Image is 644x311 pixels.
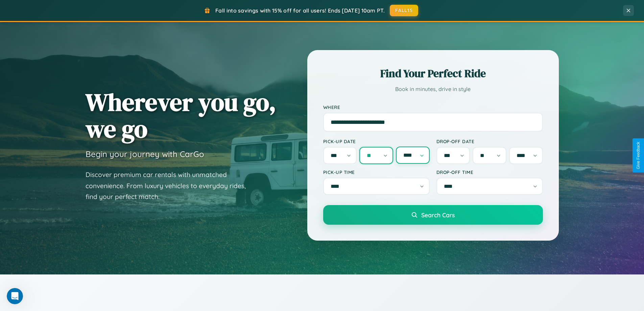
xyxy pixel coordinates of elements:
[323,205,543,225] button: Search Cars
[215,7,385,14] span: Fall into savings with 15% off for all users! Ends [DATE] 10am PT.
[636,142,641,169] div: Give Feedback
[86,89,276,142] h1: Wherever you go, we go
[323,66,543,81] h2: Find Your Perfect Ride
[86,149,204,159] h3: Begin your journey with CarGo
[390,5,418,16] button: FALL15
[323,138,430,144] label: Pick-up Date
[323,169,430,175] label: Pick-up Time
[436,169,543,175] label: Drop-off Time
[421,211,455,219] span: Search Cars
[323,104,543,110] label: Where
[323,84,543,94] p: Book in minutes, drive in style
[86,169,255,202] p: Discover premium car rentals with unmatched convenience. From luxury vehicles to everyday rides, ...
[436,138,543,144] label: Drop-off Date
[7,288,23,304] iframe: Intercom live chat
